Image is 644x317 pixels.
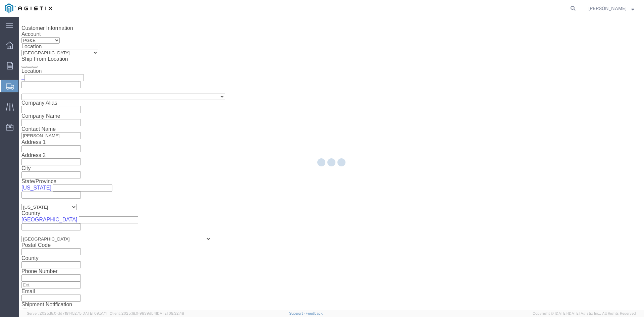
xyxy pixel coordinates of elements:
span: Amanda Brown [588,5,627,12]
span: Client: 2025.18.0-9839db4 [110,311,184,315]
button: [PERSON_NAME] [588,4,635,12]
a: Support [289,311,306,315]
span: [DATE] 09:51:11 [82,311,107,315]
span: Server: 2025.18.0-dd719145275 [27,311,107,315]
a: Feedback [306,311,323,315]
span: [DATE] 09:32:48 [156,311,184,315]
img: logo [5,3,52,13]
span: Copyright © [DATE]-[DATE] Agistix Inc., All Rights Reserved [533,311,636,316]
